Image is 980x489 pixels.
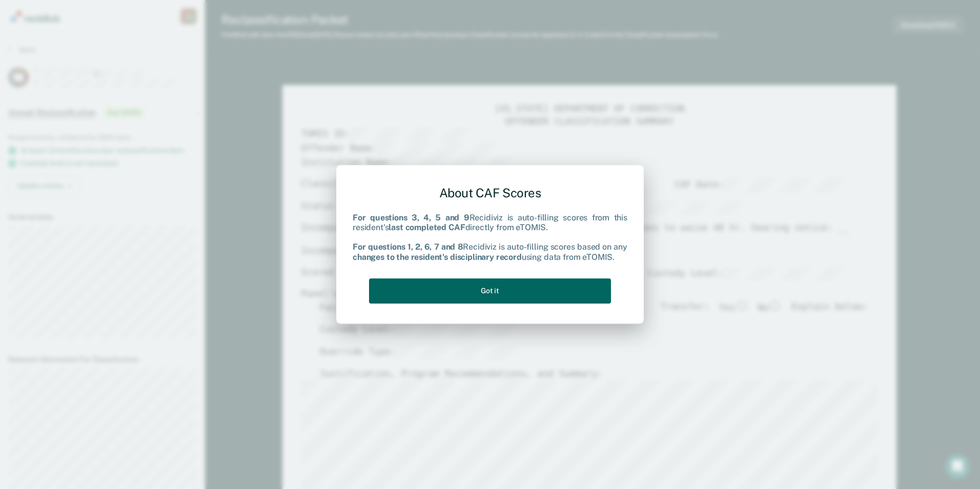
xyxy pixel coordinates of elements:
b: changes to the resident's disciplinary record [353,252,522,262]
div: About CAF Scores [353,177,627,209]
button: Got it [369,278,611,303]
b: last completed CAF [389,222,465,232]
b: For questions 1, 2, 6, 7 and 8 [353,242,463,252]
b: For questions 3, 4, 5 and 9 [353,213,469,222]
div: Recidiviz is auto-filling scores from this resident's directly from eTOMIS. Recidiviz is auto-fil... [353,213,627,262]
